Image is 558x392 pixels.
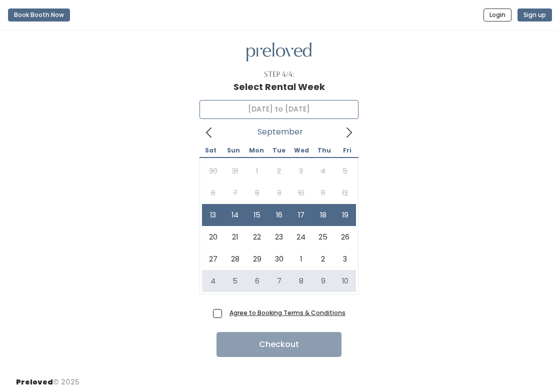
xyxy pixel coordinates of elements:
span: October 8, 2025 [290,270,312,292]
span: Mon [245,147,267,153]
span: Fri [336,147,358,153]
button: Sign up [517,8,552,21]
button: Book Booth Now [8,8,70,21]
span: September 29, 2025 [246,248,268,270]
span: September 18, 2025 [312,204,334,226]
span: Wed [290,147,313,153]
span: October 4, 2025 [202,270,224,292]
span: Thu [313,147,335,153]
button: Checkout [216,332,341,357]
span: September 24, 2025 [290,226,312,248]
span: October 1, 2025 [290,248,312,270]
span: September 30, 2025 [268,248,290,270]
a: Book Booth Now [8,4,70,26]
span: September 15, 2025 [246,204,268,226]
span: September 21, 2025 [224,226,246,248]
span: October 7, 2025 [268,270,290,292]
span: September 17, 2025 [290,204,312,226]
a: Agree to Booking Terms & Conditions [229,308,345,317]
span: September 19, 2025 [334,204,356,226]
span: September [257,130,303,134]
span: Tue [267,147,290,153]
span: October 2, 2025 [312,248,334,270]
img: preloved logo [246,42,311,62]
span: October 9, 2025 [312,270,334,292]
button: Login [483,8,511,21]
span: Sat [199,147,222,153]
h1: Select Rental Week [233,82,325,92]
span: September 20, 2025 [202,226,224,248]
span: Preloved [16,377,53,387]
span: September 13, 2025 [202,204,224,226]
span: September 14, 2025 [224,204,246,226]
span: September 16, 2025 [268,204,290,226]
span: September 27, 2025 [202,248,224,270]
span: September 28, 2025 [224,248,246,270]
span: October 10, 2025 [334,270,356,292]
div: Step 4/4: [264,69,294,80]
span: September 22, 2025 [246,226,268,248]
span: September 23, 2025 [268,226,290,248]
span: October 3, 2025 [334,248,356,270]
span: October 6, 2025 [246,270,268,292]
span: Sun [222,147,244,153]
span: September 26, 2025 [334,226,356,248]
div: © 2025 [16,369,79,387]
input: Select week [199,100,358,119]
span: October 5, 2025 [224,270,246,292]
span: September 25, 2025 [312,226,334,248]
